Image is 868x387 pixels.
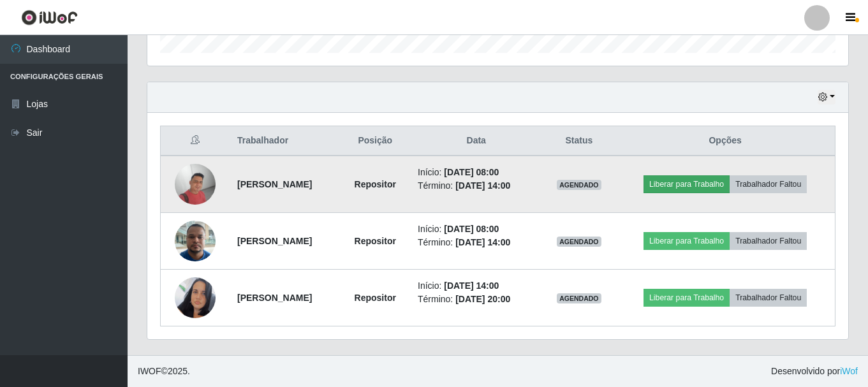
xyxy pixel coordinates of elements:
span: AGENDADO [557,180,601,190]
button: Liberar para Trabalho [644,175,730,193]
li: Término: [418,179,534,193]
li: Início: [418,223,534,236]
strong: [PERSON_NAME] [237,236,312,246]
img: CoreUI Logo [21,10,78,26]
strong: [PERSON_NAME] [237,179,312,189]
time: [DATE] 14:00 [444,281,499,291]
button: Trabalhador Faltou [730,175,807,193]
button: Trabalhador Faltou [730,289,807,307]
th: Posição [340,126,410,156]
button: Liberar para Trabalho [644,232,730,250]
span: AGENDADO [557,237,601,247]
time: [DATE] 14:00 [455,180,510,191]
li: Início: [418,279,534,293]
button: Liberar para Trabalho [644,289,730,307]
span: Desenvolvido por [771,365,858,378]
strong: Repositor [355,179,396,189]
time: [DATE] 14:00 [455,237,510,247]
li: Início: [418,166,534,179]
th: Status [542,126,615,156]
th: Trabalhador [230,126,340,156]
th: Data [410,126,542,156]
span: IWOF [138,366,161,376]
span: © 2025 . [138,365,190,378]
img: 1751537472909.jpeg [175,214,216,268]
span: AGENDADO [557,293,601,303]
strong: Repositor [355,236,396,246]
li: Término: [418,293,534,306]
time: [DATE] 08:00 [444,224,499,234]
strong: Repositor [355,293,396,303]
li: Término: [418,236,534,249]
time: [DATE] 20:00 [455,294,510,304]
button: Trabalhador Faltou [730,232,807,250]
th: Opções [615,126,835,156]
img: 1750521626587.jpeg [175,277,216,318]
a: iWof [840,366,858,376]
strong: [PERSON_NAME] [237,293,312,303]
img: 1710898857944.jpeg [175,164,216,205]
time: [DATE] 08:00 [444,167,499,177]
